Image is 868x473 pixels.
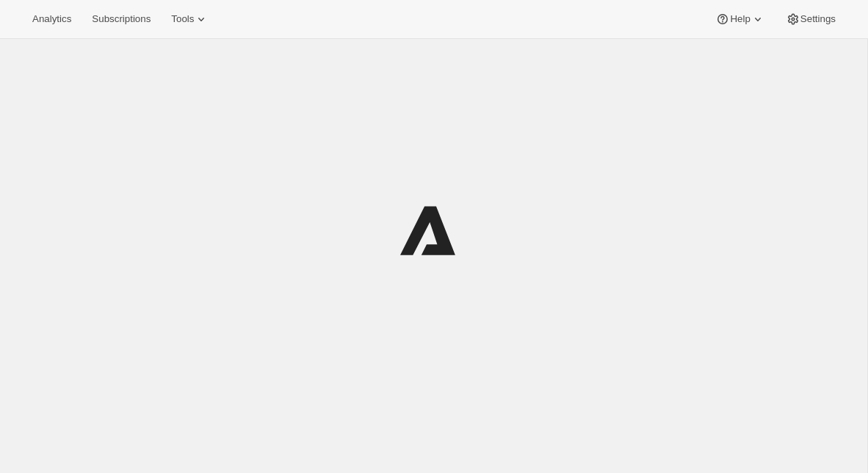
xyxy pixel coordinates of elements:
[171,13,194,25] span: Tools
[83,9,159,29] button: Subscriptions
[706,9,773,29] button: Help
[777,9,845,29] button: Settings
[162,9,217,29] button: Tools
[800,13,836,25] span: Settings
[730,13,750,25] span: Help
[92,13,151,25] span: Subscriptions
[32,13,71,25] span: Analytics
[23,9,80,29] button: Analytics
